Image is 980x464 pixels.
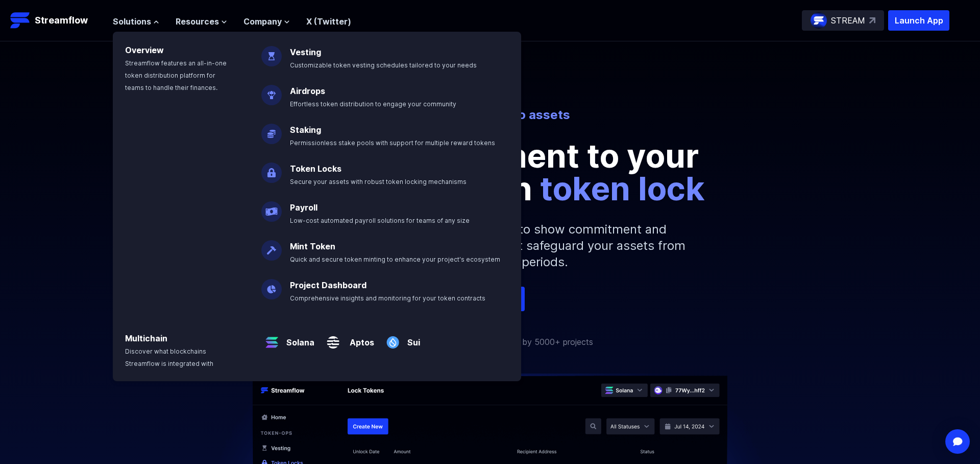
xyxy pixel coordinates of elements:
[290,164,341,174] a: Token Locks
[10,10,31,31] img: Streamflow Logo
[10,10,103,31] a: Streamflow
[306,16,351,27] a: X (Twitter)
[290,241,335,251] a: Mint Token
[290,47,321,57] a: Vesting
[261,154,282,183] img: Token Locks
[888,10,949,31] button: Launch App
[290,125,321,135] a: Staking
[869,17,875,24] img: top-right-arrow.svg
[113,15,151,28] span: Solutions
[243,15,282,28] span: Company
[290,86,325,96] a: Airdrops
[491,336,593,348] p: Trusted by 5000+ projects
[945,429,970,454] div: Open Intercom Messenger
[261,232,282,261] img: Mint Token
[290,178,467,185] span: Secure your assets with robust token locking mechanisms
[35,13,88,28] p: Streamflow
[290,280,366,290] a: Project Dashboard
[382,324,403,353] img: Sui
[290,100,456,108] span: Effortless token distribution to engage your community
[243,15,290,28] button: Company
[261,77,282,105] img: Airdrops
[261,115,282,144] img: Staking
[403,328,420,349] a: Sui
[802,10,884,31] a: STREAM
[261,324,282,353] img: Solana
[125,347,213,367] span: Discover what blockchains Streamflow is integrated with
[290,217,470,224] span: Low-cost automated payroll solutions for teams of any size
[125,45,164,55] a: Overview
[344,328,374,349] a: Aptos
[282,328,314,349] a: Solana
[831,14,865,27] p: STREAM
[261,193,282,222] img: Payroll
[540,169,705,208] span: token lock
[261,38,282,66] img: Vesting
[290,139,495,147] span: Permissionless stake pools with support for multiple reward tokens
[290,256,500,263] span: Quick and secure token minting to enhance your project's ecosystem
[176,15,219,28] span: Resources
[290,61,477,69] span: Customizable token vesting schedules tailored to your needs
[323,324,344,353] img: Aptos
[113,15,159,28] button: Solutions
[176,15,227,28] button: Resources
[290,202,317,213] a: Payroll
[811,12,827,29] img: streamflow-logo-circle.png
[261,271,282,299] img: Project Dashboard
[125,333,167,343] a: Multichain
[125,59,227,91] span: Streamflow features an all-in-one token distribution platform for teams to handle their finances.
[290,294,485,302] span: Comprehensive insights and monitoring for your token contracts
